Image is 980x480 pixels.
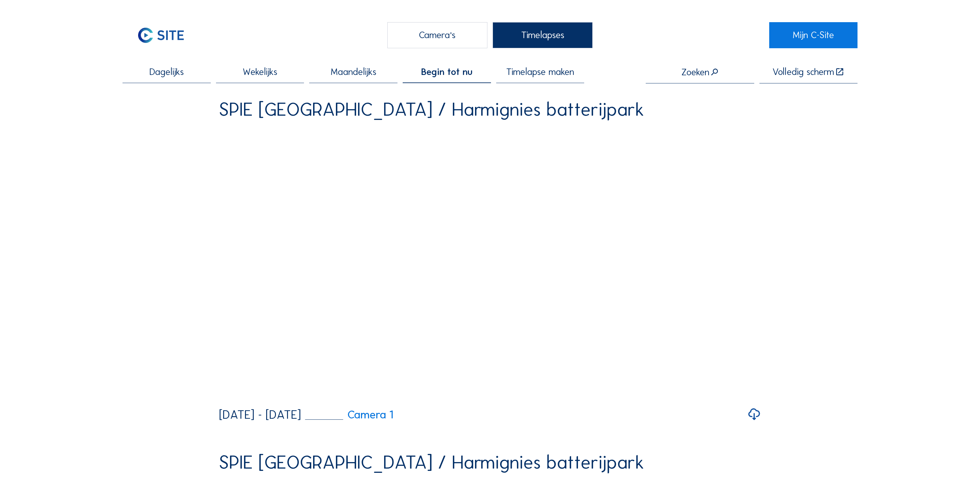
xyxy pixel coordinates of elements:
div: SPIE [GEOGRAPHIC_DATA] / Harmignies batterijpark [219,453,644,472]
a: Camera 1 [305,409,393,420]
a: C-SITE Logo [122,22,211,48]
img: C-SITE Logo [122,22,199,48]
span: Timelapse maken [506,67,574,77]
span: Wekelijks [243,67,277,77]
span: Dagelijks [150,67,184,77]
video: Your browser does not support the video tag. [219,127,761,399]
a: Mijn C-Site [769,22,857,48]
div: [DATE] - [DATE] [219,409,301,421]
span: Maandelijks [331,67,376,77]
div: Volledig scherm [772,67,834,77]
div: Camera's [387,22,487,48]
span: Begin tot nu [421,67,472,77]
div: SPIE [GEOGRAPHIC_DATA] / Harmignies batterijpark [219,100,644,119]
div: Timelapses [493,22,593,48]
